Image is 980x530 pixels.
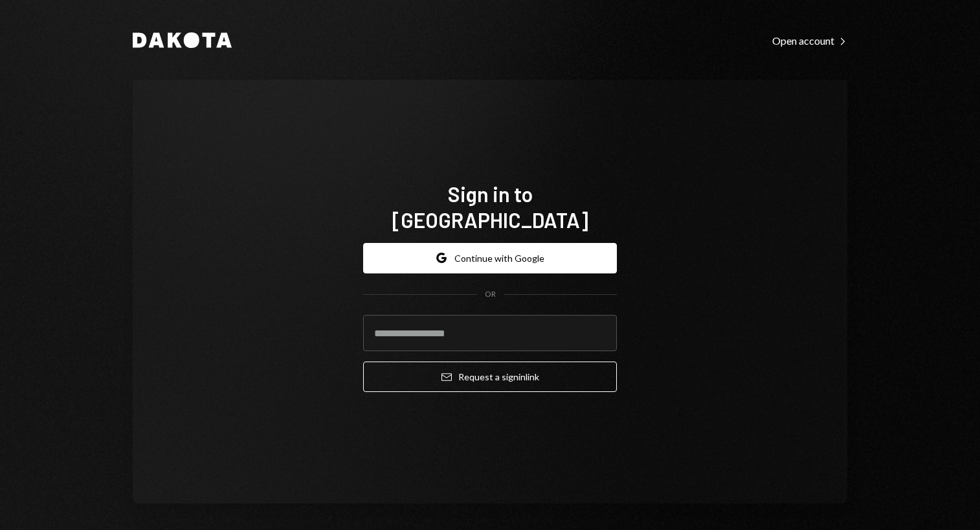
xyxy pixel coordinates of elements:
h1: Sign in to [GEOGRAPHIC_DATA] [363,181,617,233]
button: Continue with Google [363,243,617,273]
div: OR [485,289,496,300]
button: Request a signinlink [363,362,617,392]
a: Open account [772,33,847,47]
div: Open account [772,34,847,47]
